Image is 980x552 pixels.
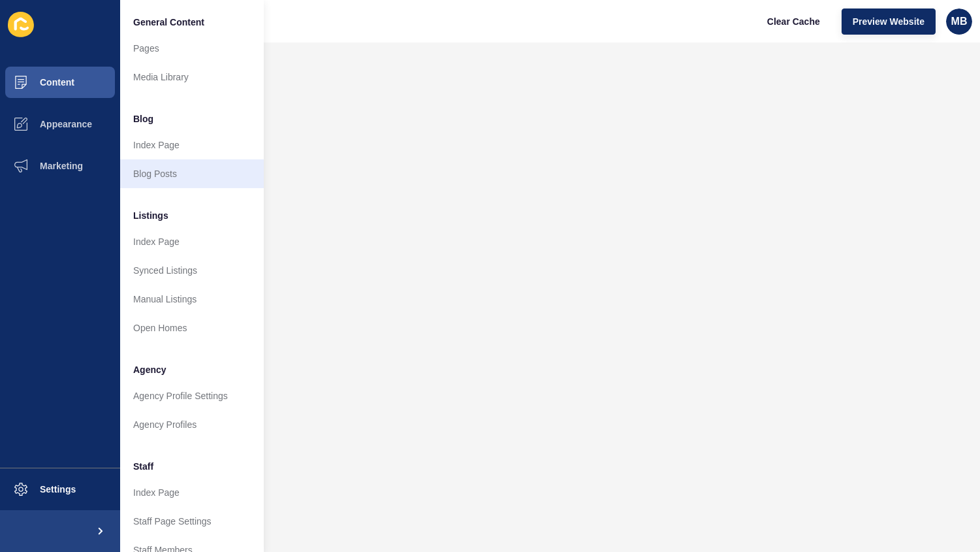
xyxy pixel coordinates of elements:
[120,314,264,342] a: Open Homes
[133,209,168,222] span: Listings
[133,112,153,125] span: Blog
[120,159,264,188] a: Blog Posts
[120,285,264,314] a: Manual Listings
[120,410,264,439] a: Agency Profiles
[756,8,831,35] button: Clear Cache
[133,460,153,473] span: Staff
[853,15,925,28] span: Preview Website
[951,15,968,28] span: MB
[120,63,264,91] a: Media Library
[120,507,264,536] a: Staff Page Settings
[120,478,264,507] a: Index Page
[842,8,936,35] button: Preview Website
[120,382,264,410] a: Agency Profile Settings
[120,256,264,285] a: Synced Listings
[133,363,166,376] span: Agency
[120,227,264,256] a: Index Page
[120,131,264,159] a: Index Page
[767,15,820,28] span: Clear Cache
[133,16,204,29] span: General Content
[120,34,264,63] a: Pages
